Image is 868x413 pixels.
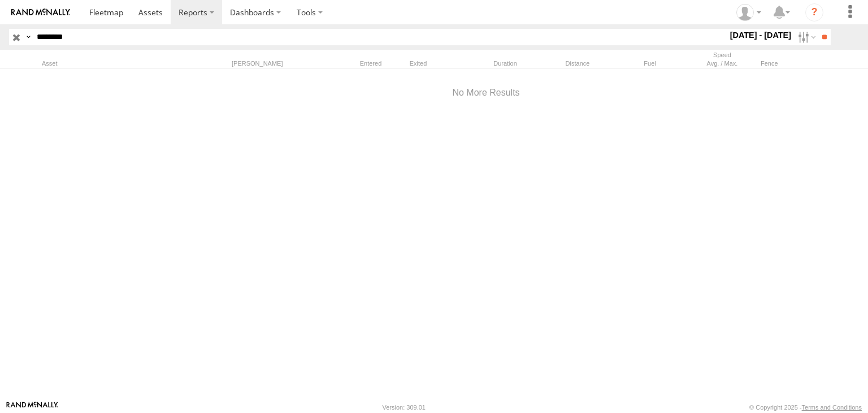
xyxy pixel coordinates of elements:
[732,4,765,21] div: Zulema McIntosch
[6,402,58,413] a: Visit our Website
[728,29,794,41] label: [DATE] - [DATE]
[616,59,684,67] div: Fuel
[232,59,345,67] div: [PERSON_NAME]
[11,8,70,16] img: rand-logo.svg
[544,59,611,67] div: Distance
[793,29,818,45] label: Search Filter Options
[349,59,392,67] div: Entered
[42,59,200,67] div: Asset
[802,404,862,411] a: Terms and Conditions
[24,29,33,45] label: Search Query
[397,59,440,67] div: Exited
[471,59,539,67] div: Duration
[383,404,426,411] div: Version: 309.01
[805,3,823,21] i: ?
[749,404,862,411] div: © Copyright 2025 -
